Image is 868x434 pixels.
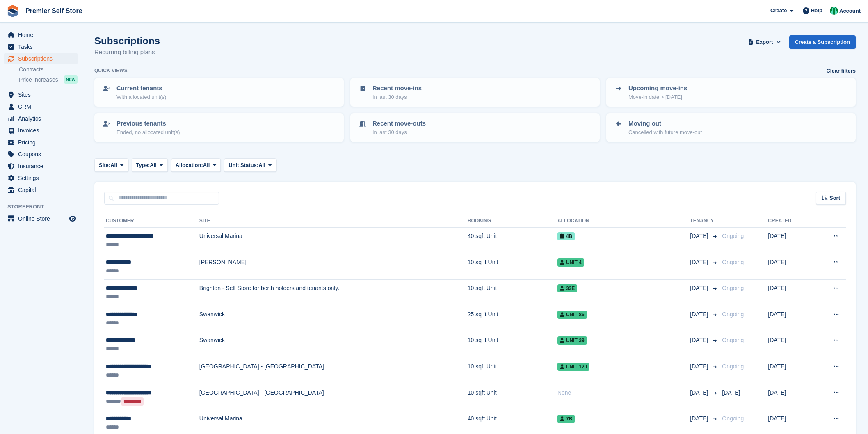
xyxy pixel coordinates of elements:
th: Allocation [557,215,690,228]
a: Recent move-outs In last 30 days [351,114,599,141]
a: menu [4,53,78,64]
p: Cancelled with future move-out [628,128,702,137]
span: [DATE] [690,258,710,267]
button: Allocation: All [171,158,221,172]
span: Unit 120 [557,363,589,371]
td: 10 sqft Unit [468,384,557,410]
td: 25 sq ft Unit [468,306,557,332]
span: Site: [99,161,110,169]
a: Current tenants With allocated unit(s) [95,79,343,106]
p: With allocated unit(s) [116,93,166,101]
span: 7b [557,415,575,423]
td: [DATE] [768,228,813,254]
span: Coupons [18,148,67,160]
span: [DATE] [690,336,710,345]
span: [DATE] [690,310,710,319]
td: 10 sq ft Unit [468,332,557,358]
span: CRM [18,101,67,112]
td: Universal Marina [199,228,468,254]
td: [DATE] [768,332,813,358]
td: Brighton - Self Store for berth holders and tenants only. [199,280,468,306]
span: Ongoing [722,285,744,291]
td: Swanwick [199,332,468,358]
p: Upcoming move-ins [628,84,687,93]
p: Moving out [628,119,702,128]
a: Premier Self Store [22,4,86,18]
img: stora-icon-8386f47178a22dfd0bd8f6a31ec36ba5ce8667c1dd55bd0f319d3a0aa187defe.svg [7,5,19,17]
span: Home [18,29,67,41]
span: Help [811,7,822,15]
td: 10 sqft Unit [468,280,557,306]
span: Ongoing [722,415,744,422]
span: [DATE] [690,232,710,240]
p: Move-in date > [DATE] [628,93,687,101]
span: Unit Status: [228,161,258,169]
span: All [258,161,265,169]
button: Site: All [94,158,128,172]
div: NEW [64,75,78,84]
span: Pricing [18,137,67,148]
a: Upcoming move-ins Move-in date > [DATE] [607,79,855,106]
span: Storefront [7,203,82,211]
a: Create a Subscription [789,35,856,49]
span: Online Store [18,213,67,224]
th: Booking [468,215,557,228]
span: Allocation: [176,161,203,169]
th: Tenancy [690,215,719,228]
span: Sites [18,89,67,101]
a: Contracts [19,66,78,73]
span: [DATE] [690,362,710,371]
button: Type: All [132,158,168,172]
span: Ongoing [722,233,744,239]
a: Recent move-ins In last 30 days [351,79,599,106]
p: Recurring billing plans [94,48,160,57]
p: Current tenants [116,84,166,93]
span: Ongoing [722,363,744,370]
span: Export [756,38,773,46]
th: Customer [104,215,199,228]
td: [GEOGRAPHIC_DATA] - [GEOGRAPHIC_DATA] [199,358,468,384]
a: Moving out Cancelled with future move-out [607,114,855,141]
span: All [150,161,157,169]
a: menu [4,184,78,196]
span: 4b [557,232,575,240]
span: Ongoing [722,311,744,318]
div: None [557,388,690,397]
span: Account [839,7,861,15]
a: Price increases NEW [19,75,78,84]
a: menu [4,148,78,160]
span: [DATE] [690,284,710,292]
span: Price increases [19,76,58,84]
span: Invoices [18,125,67,136]
td: [DATE] [768,358,813,384]
td: [DATE] [768,254,813,280]
span: All [203,161,210,169]
td: 10 sqft Unit [468,358,557,384]
p: Ended, no allocated unit(s) [116,128,180,137]
td: [DATE] [768,306,813,332]
span: Ongoing [722,259,744,265]
span: Create [770,7,787,15]
td: [DATE] [768,280,813,306]
a: Clear filters [826,67,856,75]
a: menu [4,213,78,224]
a: menu [4,89,78,101]
a: menu [4,125,78,136]
td: [GEOGRAPHIC_DATA] - [GEOGRAPHIC_DATA] [199,384,468,410]
span: All [110,161,117,169]
span: Insurance [18,160,67,172]
a: menu [4,113,78,124]
th: Site [199,215,468,228]
span: Analytics [18,113,67,124]
a: menu [4,160,78,172]
span: Subscriptions [18,53,67,64]
p: Recent move-outs [372,119,426,128]
span: Ongoing [722,337,744,343]
a: menu [4,172,78,184]
p: Recent move-ins [372,84,422,93]
td: [PERSON_NAME] [199,254,468,280]
td: 10 sq ft Unit [468,254,557,280]
h6: Quick views [94,67,128,74]
p: In last 30 days [372,128,426,137]
button: Export [747,35,783,49]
